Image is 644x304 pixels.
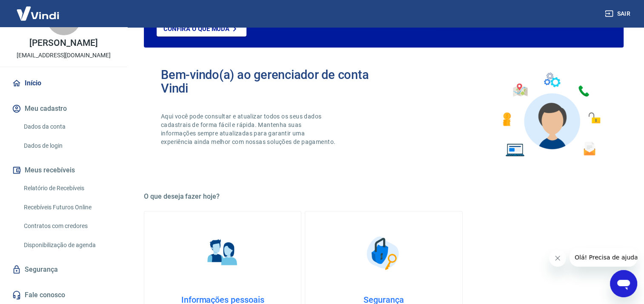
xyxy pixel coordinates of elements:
[603,6,634,22] button: Sair
[10,0,66,26] img: Vindi
[163,25,229,33] p: Confira o que muda
[495,68,607,162] img: Imagem de um avatar masculino com diversos icones exemplificando as funcionalidades do gerenciado...
[10,260,117,279] a: Segurança
[157,21,246,37] a: Confira o que muda
[161,68,384,95] h2: Bem-vindo(a) ao gerenciador de conta Vindi
[10,74,117,93] a: Início
[161,112,337,146] p: Aqui você pode consultar e atualizar todos os seus dados cadastrais de forma fácil e rápida. Mant...
[570,248,637,267] iframe: Mensagem da empresa
[20,137,117,155] a: Dados de login
[362,232,405,274] img: Segurança
[20,217,117,235] a: Contratos com credores
[610,270,637,297] iframe: Botão para abrir a janela de mensagens
[20,180,117,197] a: Relatório de Recebíveis
[20,118,117,135] a: Dados da conta
[5,6,72,13] span: Olá! Precisa de ajuda?
[10,99,117,118] button: Meu cadastro
[144,192,624,201] h5: O que deseja fazer hoje?
[549,250,566,267] iframe: Fechar mensagem
[10,161,117,180] button: Meus recebíveis
[20,199,117,216] a: Recebíveis Futuros Online
[201,232,244,274] img: Informações pessoais
[29,39,97,48] p: [PERSON_NAME]
[20,236,117,254] a: Disponibilização de agenda
[17,51,111,60] p: [EMAIL_ADDRESS][DOMAIN_NAME]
